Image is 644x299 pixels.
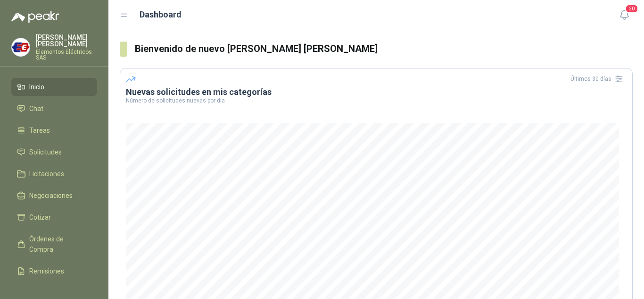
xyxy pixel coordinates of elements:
span: Solicitudes [29,147,62,157]
a: Remisiones [11,262,97,280]
a: Órdenes de Compra [11,230,97,258]
a: Cotizar [11,208,97,226]
span: 20 [625,4,638,13]
span: Licitaciones [29,169,64,179]
p: Número de solicitudes nuevas por día [126,98,627,103]
span: Tareas [29,125,50,136]
button: 20 [616,7,633,24]
div: Últimos 30 días [570,71,627,86]
a: Tareas [11,121,97,139]
p: Elementos Eléctricos SAS [36,49,97,60]
span: Remisiones [29,266,64,276]
h3: Nuevas solicitudes en mis categorías [126,86,627,98]
img: Company Logo [12,38,30,56]
span: Órdenes de Compra [29,234,88,255]
a: Inicio [11,78,97,96]
img: Logo peakr [11,11,59,23]
span: Negociaciones [29,190,73,201]
h1: Dashboard [140,8,182,21]
span: Chat [29,103,43,114]
a: Chat [11,100,97,118]
a: Solicitudes [11,143,97,161]
p: [PERSON_NAME] [PERSON_NAME] [36,34,97,47]
a: Licitaciones [11,165,97,183]
a: Negociaciones [11,187,97,205]
h3: Bienvenido de nuevo [PERSON_NAME] [PERSON_NAME] [135,42,633,56]
span: Cotizar [29,212,51,222]
span: Inicio [29,82,44,92]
